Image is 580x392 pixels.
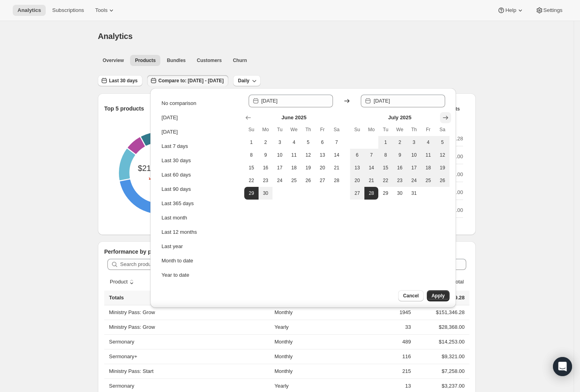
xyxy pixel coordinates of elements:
span: 13 [353,165,361,171]
button: Sunday July 13 2025 [350,161,364,174]
span: 11 [290,152,298,158]
span: Cancel [403,293,418,299]
span: 9 [262,152,270,158]
span: We [396,126,404,133]
button: Saturday June 28 2025 [329,174,344,187]
button: Sunday June 8 2025 [244,149,259,161]
button: Last 12 months [159,226,239,239]
span: Subscriptions [52,7,84,14]
span: We [290,126,298,133]
th: Friday [421,123,436,136]
button: Month to date [159,254,239,267]
button: Tuesday July 8 2025 [378,149,393,161]
button: Saturday June 7 2025 [329,136,344,149]
button: Friday July 11 2025 [421,149,436,161]
button: Settings [531,5,567,16]
span: 23 [396,177,404,184]
button: Saturday July 5 2025 [435,136,450,149]
button: Saturday July 12 2025 [435,149,450,161]
span: 4 [424,139,432,146]
button: Sunday July 6 2025 [350,149,364,161]
span: Tu [381,126,389,133]
button: Show next month, August 2025 [440,112,451,123]
button: Monday July 14 2025 [364,161,379,174]
td: $28,368.00 [413,320,469,334]
button: Tuesday July 15 2025 [378,161,393,174]
span: Analytics [98,32,132,41]
button: Friday July 25 2025 [421,174,436,187]
span: 28 [368,190,376,196]
button: Friday July 4 2025 [421,136,436,149]
span: 30 [396,190,404,196]
span: 15 [247,165,255,171]
span: 28 [333,177,341,184]
div: Open Intercom Messenger [553,357,572,376]
span: 6 [319,139,327,146]
button: Analytics [13,5,46,16]
button: [DATE] [159,126,239,138]
span: Bundles [167,57,185,64]
span: Sa [333,126,341,133]
button: Last 30 days [98,75,142,86]
span: 17 [276,165,284,171]
span: Mo [262,126,270,133]
button: Last 365 days [159,197,239,210]
span: 18 [290,165,298,171]
div: Last 365 days [162,200,194,208]
button: Tuesday June 17 2025 [272,161,287,174]
button: Start of range Sunday June 29 2025 [244,187,259,200]
span: 8 [247,152,255,158]
td: 489 [358,334,413,349]
span: 14 [333,152,341,158]
th: Totals [104,291,272,305]
span: 22 [247,177,255,184]
span: Compare to: [DATE] - [DATE] [158,78,224,84]
div: Last year [162,243,183,250]
span: 19 [304,165,312,171]
button: Thursday July 3 2025 [407,136,421,149]
button: Thursday July 24 2025 [407,174,421,187]
button: Thursday June 19 2025 [301,161,315,174]
button: Tuesday June 10 2025 [272,149,287,161]
button: Monday June 23 2025 [259,174,273,187]
span: 24 [410,177,418,184]
button: Monday June 16 2025 [259,161,273,174]
td: 33 [358,320,413,334]
span: 27 [353,190,361,196]
span: 3 [276,139,284,146]
button: Apply [427,290,450,301]
button: Tuesday July 22 2025 [378,174,393,187]
th: Ministry Pass: Start [104,364,272,378]
th: Wednesday [287,123,301,136]
div: Last 30 days [162,157,191,165]
span: Th [304,126,312,133]
span: 17 [410,165,418,171]
button: Cancel [398,290,423,301]
button: Last year [159,240,239,253]
div: [DATE] [162,128,178,136]
td: 116 [358,349,413,364]
div: Last 90 days [162,185,191,193]
th: Sermonary+ [104,349,272,364]
span: 16 [262,165,270,171]
span: 5 [438,139,446,146]
th: Saturday [329,123,344,136]
td: 215 [358,364,413,378]
span: 2 [262,139,270,146]
button: Sunday June 22 2025 [244,174,259,187]
button: Monday July 7 2025 [364,149,379,161]
button: Tuesday June 3 2025 [272,136,287,149]
span: 8 [381,152,389,158]
button: Wednesday July 16 2025 [393,161,407,174]
button: Wednesday June 4 2025 [287,136,301,149]
span: Su [247,126,255,133]
span: 10 [410,152,418,158]
td: Yearly [272,320,358,334]
span: 14 [368,165,376,171]
th: Ministry Pass: Grow [104,320,272,334]
span: Help [505,7,516,14]
span: 22 [381,177,389,184]
p: Top 5 products [104,105,144,113]
span: 29 [247,190,255,196]
span: 2 [396,139,404,146]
